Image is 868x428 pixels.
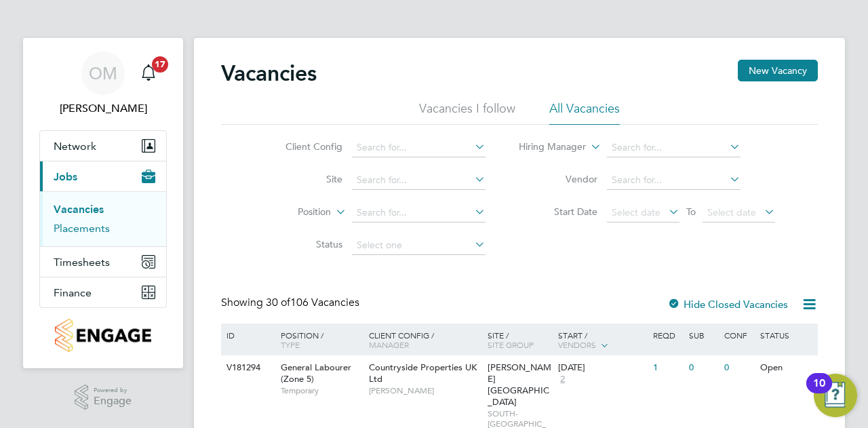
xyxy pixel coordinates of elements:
button: Network [40,131,166,161]
div: V181294 [223,355,271,381]
span: Finance [54,286,92,299]
li: All Vacancies [549,100,620,125]
div: Position / [271,324,366,356]
span: Countryside Properties UK Ltd [369,362,477,385]
input: Search for... [607,171,741,190]
a: OM[PERSON_NAME] [39,52,167,117]
input: Search for... [352,171,486,190]
button: Finance [40,277,166,307]
div: ID [223,324,271,347]
div: Client Config / [366,324,484,356]
label: Position [253,206,331,219]
span: Manager [369,339,409,350]
button: Timesheets [40,247,166,277]
a: Vacancies [54,203,104,216]
span: Network [54,140,96,153]
div: 1 [650,355,685,381]
div: Sub [686,324,721,347]
button: Jobs [40,161,166,191]
div: Status [757,324,816,347]
a: Placements [54,222,110,235]
label: Client Config [264,140,342,153]
span: To [682,203,700,220]
div: Start / [555,324,650,357]
div: 0 [721,355,756,381]
nav: Main navigation [23,38,183,368]
span: Site Group [488,339,534,350]
span: Select date [707,206,756,218]
span: Timesheets [54,256,110,269]
span: Temporary [281,385,362,396]
span: Ollie Morrissey [39,100,167,117]
label: Hide Closed Vacancies [667,298,788,311]
div: 0 [686,355,721,381]
label: Status [264,238,342,250]
a: 17 [135,52,162,95]
input: Search for... [607,138,741,157]
span: Type [281,339,300,350]
div: Reqd [650,324,685,347]
label: Site [264,173,342,185]
img: countryside-properties-logo-retina.png [55,319,151,352]
input: Select one [352,236,486,255]
a: Powered byEngage [75,385,132,410]
h2: Vacancies [221,60,317,87]
button: New Vacancy [738,60,818,81]
label: Hiring Manager [508,140,586,154]
span: OM [89,64,117,82]
div: Conf [721,324,756,347]
span: [PERSON_NAME] [369,385,481,396]
span: 2 [558,374,567,385]
div: Jobs [40,191,166,246]
span: 17 [152,56,168,73]
input: Search for... [352,203,486,222]
a: Go to home page [39,319,167,352]
label: Start Date [519,206,597,218]
span: 106 Vacancies [266,296,359,309]
span: Vendors [558,339,596,350]
span: Powered by [94,385,132,396]
span: General Labourer (Zone 5) [281,362,351,385]
span: Jobs [54,170,77,183]
span: Select date [612,206,660,218]
input: Search for... [352,138,486,157]
div: [DATE] [558,362,646,374]
div: Site / [484,324,555,356]
div: 10 [813,383,825,401]
li: Vacancies I follow [419,100,515,125]
div: Open [757,355,816,381]
div: Showing [221,296,362,310]
label: Vendor [519,173,597,185]
span: [PERSON_NAME][GEOGRAPHIC_DATA] [488,362,551,408]
button: Open Resource Center, 10 new notifications [814,374,857,417]
span: Engage [94,395,132,407]
span: 30 of [266,296,290,309]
